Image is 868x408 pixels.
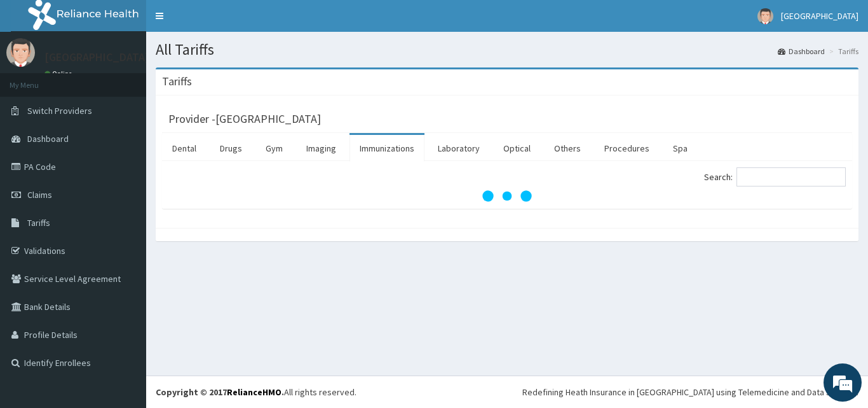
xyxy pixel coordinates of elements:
[156,386,284,398] strong: Copyright © 2017 .
[27,217,50,229] span: Tariffs
[736,167,846,186] input: Search:
[44,52,149,63] p: [GEOGRAPHIC_DATA]
[349,135,424,162] a: Immunizations
[522,386,858,398] div: Redefining Heath Insurance in [GEOGRAPHIC_DATA] using Telemedicine and Data Science!
[704,167,846,186] label: Search:
[594,135,660,162] a: Procedures
[428,135,490,162] a: Laboratory
[482,171,532,222] svg: audio-loading
[162,76,192,87] h3: Tariffs
[663,135,698,162] a: Spa
[227,386,281,398] a: RelianceHMO
[544,135,591,162] a: Others
[156,41,858,58] h1: All Tariffs
[27,105,92,116] span: Switch Providers
[162,135,207,162] a: Dental
[757,8,773,24] img: User Image
[781,10,858,22] span: [GEOGRAPHIC_DATA]
[778,46,825,57] a: Dashboard
[826,46,858,57] li: Tariffs
[44,69,75,78] a: Online
[493,135,541,162] a: Optical
[146,376,868,408] footer: All rights reserved.
[296,135,346,162] a: Imaging
[27,189,52,200] span: Claims
[6,38,35,67] img: User Image
[27,133,69,144] span: Dashboard
[168,113,321,125] h3: Provider - [GEOGRAPHIC_DATA]
[210,135,252,162] a: Drugs
[255,135,293,162] a: Gym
